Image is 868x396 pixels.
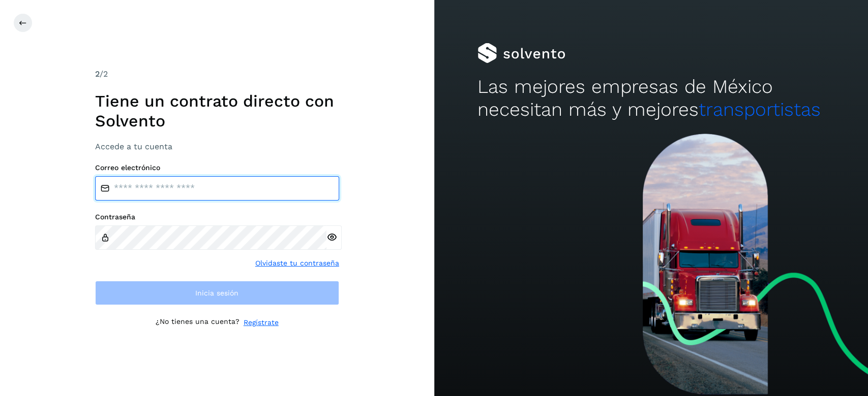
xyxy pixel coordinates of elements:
[95,69,100,79] span: 2
[95,142,339,151] h3: Accede a tu cuenta
[477,76,825,121] h2: Las mejores empresas de México necesitan más y mejores
[95,281,339,305] button: Inicia sesión
[95,213,339,221] label: Contraseña
[699,98,821,120] span: transportistas
[95,163,339,172] label: Correo electrónico
[255,258,339,269] a: Olvidaste tu contraseña
[95,68,339,80] div: /2
[195,289,238,296] span: Inicia sesión
[95,91,339,130] h1: Tiene un contrato directo con Solvento
[244,317,279,328] a: Regístrate
[156,317,240,328] p: ¿No tienes una cuenta?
